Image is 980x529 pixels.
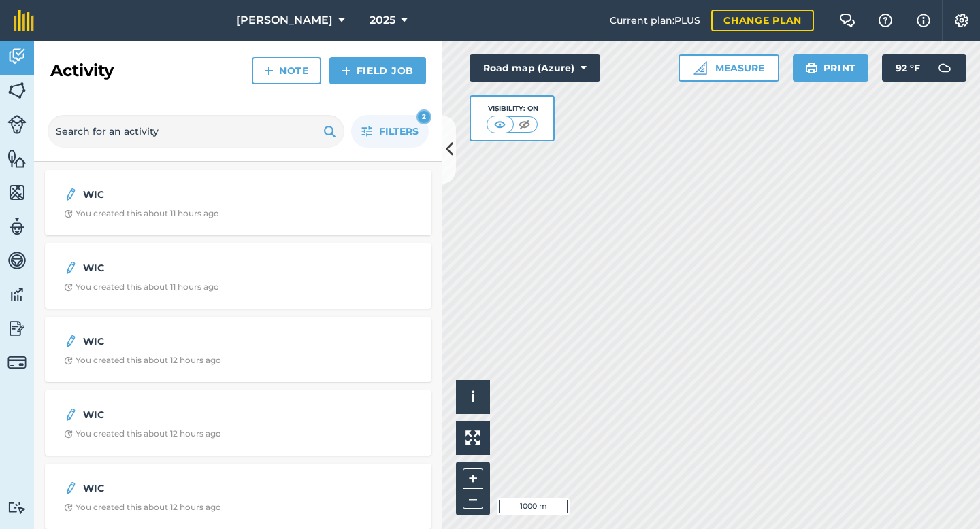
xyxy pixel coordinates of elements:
img: svg+xml;base64,PHN2ZyB4bWxucz0iaHR0cDovL3d3dy53My5vcmcvMjAwMC9zdmciIHdpZHRoPSI1NiIgaGVpZ2h0PSI2MC... [7,80,27,101]
iframe: Intercom live chat [934,483,966,515]
img: svg+xml;base64,PD94bWwgdmVyc2lvbj0iMS4wIiBlbmNvZGluZz0idXRmLTgiPz4KPCEtLSBHZW5lcmF0b3I6IEFkb2JlIE... [7,115,27,134]
a: WICClock with arrow pointing clockwiseYou created this about 12 hours ago [53,472,423,521]
div: You created this about 11 hours ago [64,281,219,292]
img: Clock with arrow pointing clockwise [64,356,73,365]
img: Ruler icon [693,61,707,75]
img: fieldmargin Logo [14,10,34,31]
img: svg+xml;base64,PD94bWwgdmVyc2lvbj0iMS4wIiBlbmNvZGluZz0idXRmLTgiPz4KPCEtLSBHZW5lcmF0b3I6IEFkb2JlIE... [7,501,27,514]
input: Search for an activity [48,115,344,148]
button: Filters [351,115,429,148]
strong: WIC [83,407,299,422]
span: Current plan : PLUS [610,13,700,28]
img: svg+xml;base64,PHN2ZyB4bWxucz0iaHR0cDovL3d3dy53My5vcmcvMjAwMC9zdmciIHdpZHRoPSIxNCIgaGVpZ2h0PSIyNC... [264,63,274,79]
img: svg+xml;base64,PD94bWwgdmVyc2lvbj0iMS4wIiBlbmNvZGluZz0idXRmLTgiPz4KPCEtLSBHZW5lcmF0b3I6IEFkb2JlIE... [7,250,27,271]
strong: WIC [83,481,299,496]
img: Clock with arrow pointing clockwise [64,283,73,292]
img: Clock with arrow pointing clockwise [64,209,73,218]
img: A question mark icon [877,14,894,27]
a: WICClock with arrow pointing clockwiseYou created this about 12 hours ago [53,398,423,447]
img: svg+xml;base64,PD94bWwgdmVyc2lvbj0iMS4wIiBlbmNvZGluZz0idXRmLTgiPz4KPCEtLSBHZW5lcmF0b3I6IEFkb2JlIE... [64,407,78,423]
img: Clock with arrow pointing clockwise [64,503,73,512]
button: + [463,468,483,489]
a: WICClock with arrow pointing clockwiseYou created this about 11 hours ago [53,252,423,301]
button: i [456,380,490,414]
img: A cog icon [953,14,970,27]
img: svg+xml;base64,PD94bWwgdmVyc2lvbj0iMS4wIiBlbmNvZGluZz0idXRmLTgiPz4KPCEtLSBHZW5lcmF0b3I6IEFkb2JlIE... [64,260,78,276]
img: Two speech bubbles overlapping with the left bubble in the forefront [839,14,855,27]
strong: WIC [83,260,299,275]
img: svg+xml;base64,PHN2ZyB4bWxucz0iaHR0cDovL3d3dy53My5vcmcvMjAwMC9zdmciIHdpZHRoPSI1NiIgaGVpZ2h0PSI2MC... [7,148,27,169]
div: Visibility: On [487,103,538,114]
button: Road map (Azure) [470,54,600,82]
a: Field Job [329,57,426,84]
span: [PERSON_NAME] [236,12,333,29]
span: 92 ° F [896,54,920,82]
h2: Activity [50,60,114,82]
img: svg+xml;base64,PHN2ZyB4bWxucz0iaHR0cDovL3d3dy53My5vcmcvMjAwMC9zdmciIHdpZHRoPSI1MCIgaGVpZ2h0PSI0MC... [516,118,533,131]
div: You created this about 11 hours ago [64,208,219,219]
img: svg+xml;base64,PHN2ZyB4bWxucz0iaHR0cDovL3d3dy53My5vcmcvMjAwMC9zdmciIHdpZHRoPSI1MCIgaGVpZ2h0PSI0MC... [491,118,508,131]
a: Change plan [711,10,814,31]
div: You created this about 12 hours ago [64,428,221,439]
button: – [463,489,483,509]
img: svg+xml;base64,PD94bWwgdmVyc2lvbj0iMS4wIiBlbmNvZGluZz0idXRmLTgiPz4KPCEtLSBHZW5lcmF0b3I6IEFkb2JlIE... [7,216,27,237]
img: svg+xml;base64,PHN2ZyB4bWxucz0iaHR0cDovL3d3dy53My5vcmcvMjAwMC9zdmciIHdpZHRoPSIxOSIgaGVpZ2h0PSIyNC... [323,123,336,139]
img: svg+xml;base64,PHN2ZyB4bWxucz0iaHR0cDovL3d3dy53My5vcmcvMjAwMC9zdmciIHdpZHRoPSIxNyIgaGVpZ2h0PSIxNy... [917,12,930,29]
img: svg+xml;base64,PHN2ZyB4bWxucz0iaHR0cDovL3d3dy53My5vcmcvMjAwMC9zdmciIHdpZHRoPSIxNCIgaGVpZ2h0PSIyNC... [342,63,351,79]
span: 2025 [370,12,395,29]
img: svg+xml;base64,PD94bWwgdmVyc2lvbj0iMS4wIiBlbmNvZGluZz0idXRmLTgiPz4KPCEtLSBHZW5lcmF0b3I6IEFkb2JlIE... [7,46,27,67]
strong: WIC [83,334,299,349]
img: Four arrows, one pointing top left, one top right, one bottom right and the last bottom left [465,430,480,445]
img: svg+xml;base64,PD94bWwgdmVyc2lvbj0iMS4wIiBlbmNvZGluZz0idXRmLTgiPz4KPCEtLSBHZW5lcmF0b3I6IEFkb2JlIE... [7,353,27,372]
img: svg+xml;base64,PD94bWwgdmVyc2lvbj0iMS4wIiBlbmNvZGluZz0idXRmLTgiPz4KPCEtLSBHZW5lcmF0b3I6IEFkb2JlIE... [7,318,27,339]
img: svg+xml;base64,PD94bWwgdmVyc2lvbj0iMS4wIiBlbmNvZGluZz0idXRmLTgiPz4KPCEtLSBHZW5lcmF0b3I6IEFkb2JlIE... [64,480,78,496]
div: You created this about 12 hours ago [64,502,221,513]
strong: WIC [83,187,299,202]
img: svg+xml;base64,PD94bWwgdmVyc2lvbj0iMS4wIiBlbmNvZGluZz0idXRmLTgiPz4KPCEtLSBHZW5lcmF0b3I6IEFkb2JlIE... [64,333,78,349]
span: Filters [379,124,419,139]
a: WICClock with arrow pointing clockwiseYou created this about 11 hours ago [53,178,423,227]
img: svg+xml;base64,PHN2ZyB4bWxucz0iaHR0cDovL3d3dy53My5vcmcvMjAwMC9zdmciIHdpZHRoPSI1NiIgaGVpZ2h0PSI2MC... [7,182,27,203]
img: Clock with arrow pointing clockwise [64,430,73,439]
div: You created this about 12 hours ago [64,355,221,366]
a: Note [252,57,321,84]
span: i [471,388,475,405]
img: svg+xml;base64,PD94bWwgdmVyc2lvbj0iMS4wIiBlbmNvZGluZz0idXRmLTgiPz4KPCEtLSBHZW5lcmF0b3I6IEFkb2JlIE... [64,186,78,203]
img: svg+xml;base64,PHN2ZyB4bWxucz0iaHR0cDovL3d3dy53My5vcmcvMjAwMC9zdmciIHdpZHRoPSIxOSIgaGVpZ2h0PSIyNC... [805,60,818,76]
div: 2 [416,109,431,124]
button: Measure [679,54,779,82]
button: Print [793,54,869,82]
button: 92 °F [882,54,966,82]
img: svg+xml;base64,PD94bWwgdmVyc2lvbj0iMS4wIiBlbmNvZGluZz0idXRmLTgiPz4KPCEtLSBHZW5lcmF0b3I6IEFkb2JlIE... [931,54,958,82]
a: WICClock with arrow pointing clockwiseYou created this about 12 hours ago [53,325,423,374]
img: svg+xml;base64,PD94bWwgdmVyc2lvbj0iMS4wIiBlbmNvZGluZz0idXRmLTgiPz4KPCEtLSBHZW5lcmF0b3I6IEFkb2JlIE... [7,284,27,305]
